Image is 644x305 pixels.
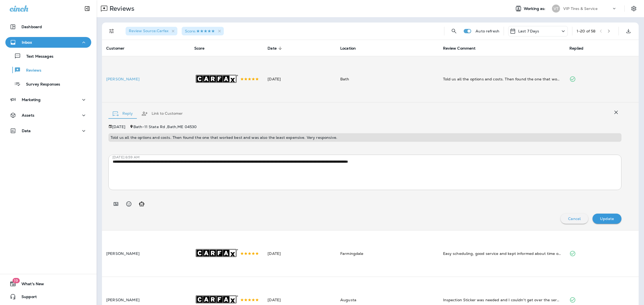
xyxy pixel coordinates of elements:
div: Told us all the options and costs. Then found the one that worked best and was also the least exp... [443,76,561,82]
span: Working as: [524,6,547,11]
span: Bath - 11 State Rd , Bath , ME 04530 [133,124,197,129]
div: Inspection Sticker was needed and I couldn't get over the service. It was that fast and easy. I g... [443,297,561,303]
button: Marketing [5,94,91,105]
span: Review Comment [443,46,476,51]
p: [PERSON_NAME] [106,298,186,302]
button: Inbox [5,37,91,48]
p: Data [22,129,31,133]
p: Update [600,217,614,221]
span: Customer [106,46,125,51]
span: Customer [106,46,131,51]
p: Told us all the options and costs. Then found the one that worked best and was also the least exp... [111,135,619,140]
span: Augusta [340,297,356,302]
div: Easy scheduling, good service and kept informed about time of completed service [443,251,561,256]
span: Review Comment [443,46,483,51]
span: Location [340,46,356,51]
p: Survey Responses [21,82,60,87]
span: 19 [12,278,20,283]
p: [PERSON_NAME] [106,77,186,81]
p: Last 7 Days [518,29,539,33]
button: Generate AI response [136,199,147,209]
button: Survey Responses [5,78,91,90]
button: Reply [108,104,137,123]
button: Search Reviews [449,26,459,36]
div: Click to view Customer Drawer [106,77,186,81]
p: [DATE] 8:59 AM [112,155,625,159]
span: Replied [569,46,590,51]
span: Review Source : Carfax [129,28,169,33]
span: What's New [16,282,44,288]
button: Data [5,125,91,136]
span: Location [340,46,363,51]
td: [DATE] [263,230,336,277]
p: Inbox [22,40,32,44]
div: Score:5 Stars [182,27,224,35]
button: Settings [629,4,639,13]
div: 1 - 20 of 58 [577,29,595,33]
button: Link to Customer [137,104,187,123]
p: VIP Tires & Service [563,6,598,11]
span: Score [194,46,212,51]
button: Update [592,214,621,224]
button: Export as CSV [623,26,634,36]
button: Add in a premade template [111,199,121,209]
button: Filters [106,26,117,36]
button: Cancel [561,214,588,224]
div: Review Source:Carfax [126,27,177,35]
div: VT [552,5,560,13]
span: Date [268,46,277,51]
button: 19What's New [5,278,91,289]
button: Collapse Sidebar [80,3,95,14]
span: Date [268,46,284,51]
p: Reviews [21,68,41,73]
td: [DATE] [263,56,336,102]
p: Dashboard [21,25,42,29]
span: Score : [185,29,215,34]
p: [PERSON_NAME] [106,251,186,256]
button: Text Messages [5,50,91,62]
p: Marketing [22,98,41,102]
button: Assets [5,110,91,121]
button: Dashboard [5,21,91,32]
p: Auto refresh [475,29,499,33]
p: Reviews [107,5,134,13]
span: Support [16,295,37,301]
p: Cancel [568,217,581,221]
p: Text Messages [21,54,53,59]
button: Support [5,291,91,302]
button: Select an emoji [123,199,134,209]
span: Farmingdale [340,251,364,256]
button: Reviews [5,64,91,76]
p: [DATE] [112,125,125,129]
span: Replied [569,46,583,51]
span: Score [194,46,205,51]
p: Assets [22,113,34,117]
span: Bath [340,77,349,81]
